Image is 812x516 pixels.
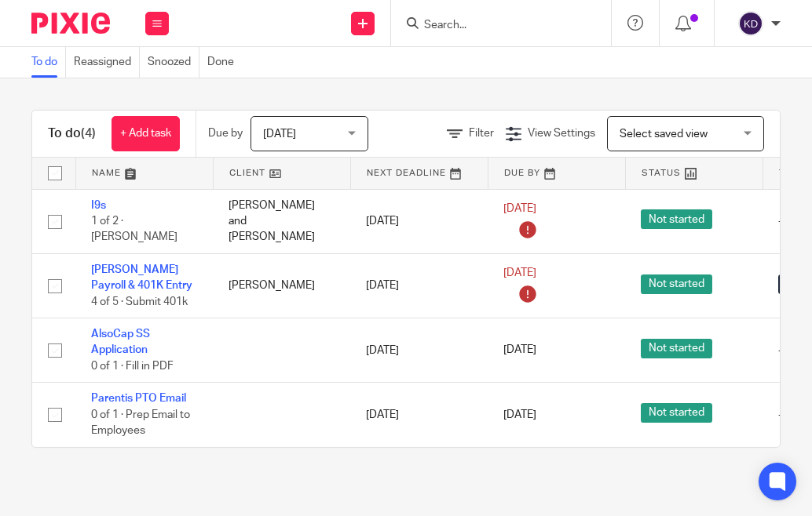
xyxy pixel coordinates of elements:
[48,125,96,142] h1: To do
[91,329,150,355] a: AlsoCap SS Application
[31,13,110,34] img: Pixie
[208,125,243,141] p: Due by
[91,393,186,404] a: Parentis PTO Email
[620,129,708,140] span: Select saved view
[350,189,488,253] td: [DATE]
[74,47,140,78] a: Reassigned
[91,409,190,437] span: 0 of 1 · Prep Email to Employees
[213,253,350,318] td: [PERSON_NAME]
[641,339,712,358] span: Not started
[91,200,106,211] a: I9s
[469,128,494,139] span: Filter
[31,47,66,78] a: To do
[350,318,488,383] td: [DATE]
[641,209,712,229] span: Not started
[503,409,536,420] span: [DATE]
[503,345,536,356] span: [DATE]
[148,47,199,78] a: Snoozed
[641,403,712,423] span: Not started
[528,128,595,139] span: View Settings
[207,47,242,78] a: Done
[112,116,180,151] a: + Add task
[263,129,296,140] span: [DATE]
[91,296,188,307] span: 4 of 5 · Submit 401k
[213,189,350,253] td: [PERSON_NAME] and [PERSON_NAME]
[503,203,536,214] span: [DATE]
[91,264,192,291] a: [PERSON_NAME] Payroll & 401K Entry
[422,19,564,33] input: Search
[641,274,712,294] span: Not started
[738,11,763,36] img: svg%3E
[350,383,488,447] td: [DATE]
[503,268,536,279] span: [DATE]
[91,361,174,372] span: 0 of 1 · Fill in PDF
[81,127,96,140] span: (4)
[350,253,488,318] td: [DATE]
[779,169,806,177] span: Tags
[91,216,177,243] span: 1 of 2 · [PERSON_NAME]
